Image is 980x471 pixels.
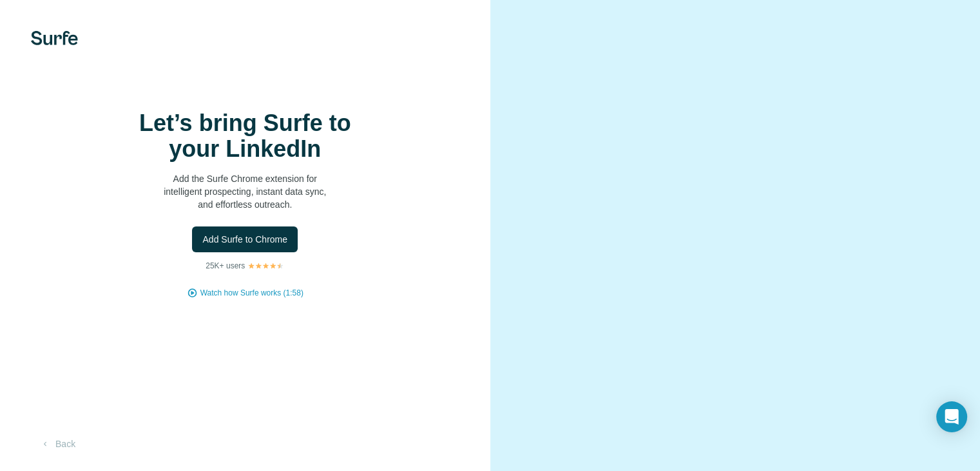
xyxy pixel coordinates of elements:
[116,110,374,162] h1: Let’s bring Surfe to your LinkedIn
[31,432,84,456] button: Back
[247,262,284,270] img: Rating Stars
[200,287,303,299] button: Watch how Surfe works (1:58)
[936,401,967,432] div: Open Intercom Messenger
[31,31,78,45] img: Surfe's logo
[206,260,245,272] p: 25K+ users
[116,172,374,211] p: Add the Surfe Chrome extension for intelligent prospecting, instant data sync, and effortless out...
[202,233,287,246] span: Add Surfe to Chrome
[192,226,298,252] button: Add Surfe to Chrome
